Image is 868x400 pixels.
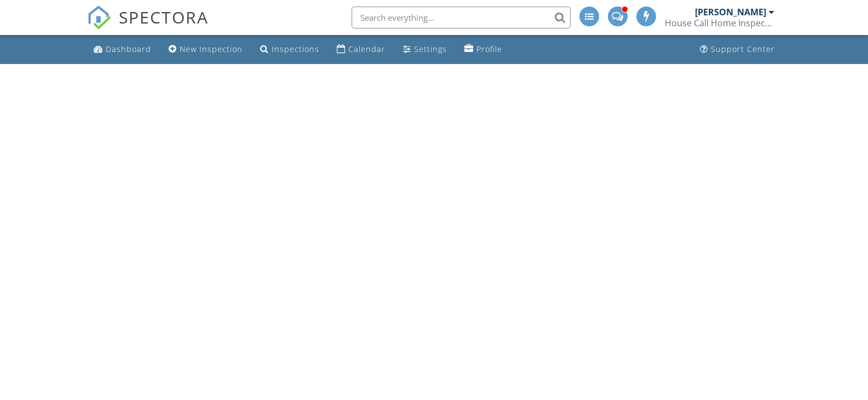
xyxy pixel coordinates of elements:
[164,39,247,60] a: New Inspection
[348,44,386,54] div: Calendar
[476,44,502,54] div: Profile
[256,39,324,60] a: Inspections
[711,44,775,54] div: Support Center
[695,7,766,18] div: [PERSON_NAME]
[352,7,571,28] input: Search everything...
[106,44,151,54] div: Dashboard
[180,44,243,54] div: New Inspection
[414,44,447,54] div: Settings
[399,39,451,60] a: Settings
[460,39,507,60] a: Profile
[332,39,390,60] a: Calendar
[87,5,111,30] img: The Best Home Inspection Software - Spectora
[87,15,209,38] a: SPECTORA
[695,39,779,60] a: Support Center
[119,5,209,28] span: SPECTORA
[89,39,156,60] a: Dashboard
[665,18,774,28] div: House Call Home Inspection & Pest Control
[272,44,319,54] div: Inspections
